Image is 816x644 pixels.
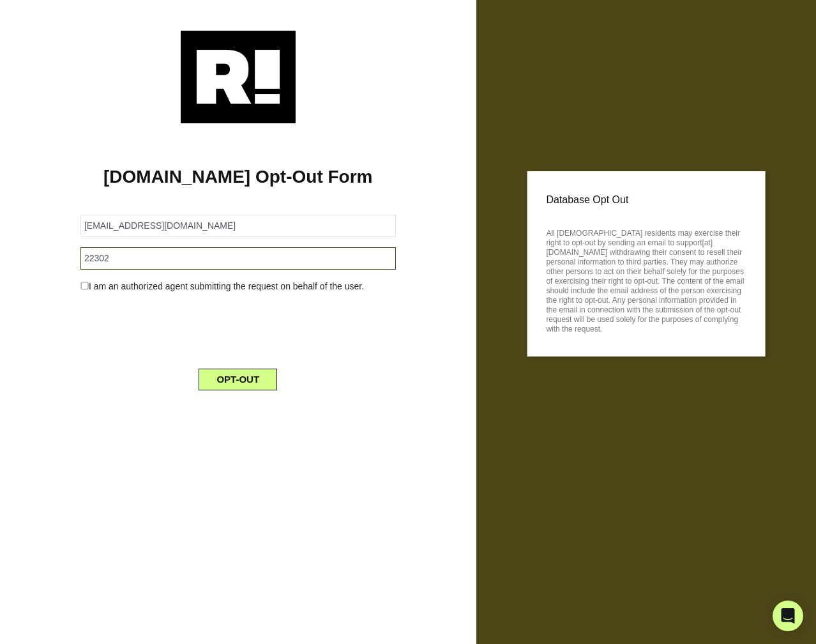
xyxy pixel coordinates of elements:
[773,601,803,631] div: Open Intercom Messenger
[80,247,396,270] input: Zipcode
[181,31,296,123] img: Retention.com
[546,190,746,210] p: Database Opt Out
[71,280,405,293] div: I am an authorized agent submitting the request on behalf of the user.
[141,303,335,353] iframe: reCAPTCHA
[546,225,746,334] p: All [DEMOGRAPHIC_DATA] residents may exercise their right to opt-out by sending an email to suppo...
[19,166,457,188] h1: [DOMAIN_NAME] Opt-Out Form
[199,369,277,390] button: OPT-OUT
[80,215,396,237] input: Email Address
